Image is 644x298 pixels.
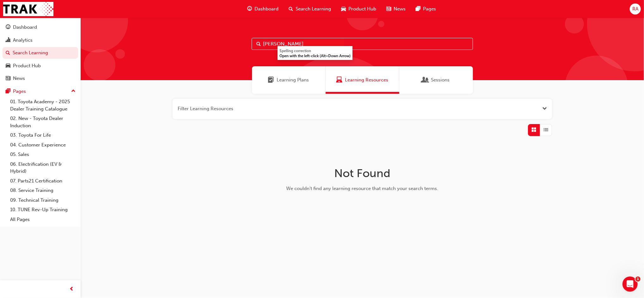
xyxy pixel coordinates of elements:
div: We couldn't find any learning resource that match your search terms. [262,185,463,192]
span: RA [632,5,638,13]
button: RA [630,3,641,15]
span: chart-icon [6,38,10,43]
a: All Pages [8,215,78,224]
a: 06. Electrification (EV & Hybrid) [8,159,78,176]
div: Product Hub [13,62,41,69]
iframe: Intercom live chat [623,277,638,292]
a: Learning PlansLearning Plans [252,66,326,94]
a: 03. Toyota For Life [8,130,78,140]
span: pages-icon [416,5,420,13]
span: guage-icon [6,25,10,30]
span: prev-icon [70,285,74,293]
span: Pages [423,5,436,13]
a: 04. Customer Experience [8,140,78,150]
span: Sessions [422,76,429,84]
a: search-iconSearch Learning [284,3,336,15]
div: Dashboard [13,24,37,31]
input: Search... [252,38,473,50]
span: 1 [635,277,641,282]
a: 02. New - Toyota Dealer Induction [8,114,78,130]
span: Learning Plans [277,76,309,84]
a: 08. Service Training [8,186,78,195]
button: DashboardAnalyticsSearch LearningProduct HubNews [3,20,78,86]
a: 10. TUNE Rev-Up Training [8,205,78,215]
span: car-icon [6,63,10,69]
div: Pages [13,88,26,95]
span: guage-icon [247,5,252,13]
span: car-icon [341,5,346,13]
div: News [13,75,25,82]
span: Search [256,40,261,48]
span: Product Hub [348,5,376,13]
span: Learning Resources [345,76,388,84]
a: Search Learning [3,47,78,59]
a: Analytics [3,34,78,46]
a: Learning ResourcesLearning Resources [326,66,399,94]
span: up-icon [71,87,76,95]
a: 09. Technical Training [8,195,78,205]
a: car-iconProduct Hub [336,3,381,15]
span: pages-icon [6,89,10,94]
span: Learning Plans [268,76,274,84]
span: Dashboard [255,5,279,13]
span: search-icon [6,50,10,56]
span: Sessions [431,76,450,84]
a: Dashboard [3,21,78,33]
a: 05. Sales [8,150,78,159]
img: Trak [3,2,53,16]
a: pages-iconPages [411,3,441,15]
a: news-iconNews [381,3,411,15]
a: 07. Parts21 Certification [8,176,78,186]
a: Product Hub [3,60,78,72]
a: guage-iconDashboard [242,3,284,15]
span: News [394,5,406,13]
div: Analytics [13,37,33,44]
span: news-icon [6,76,10,81]
span: List [544,126,549,134]
button: Pages [3,86,78,97]
span: Search Learning [296,5,331,13]
a: SessionsSessions [399,66,473,94]
span: search-icon [289,5,293,13]
span: Learning Resources [336,76,342,84]
a: News [3,73,78,84]
button: Open the filter [542,105,547,112]
span: news-icon [386,5,391,13]
span: Grid [532,126,537,134]
a: 01. Toyota Academy - 2025 Dealer Training Catalogue [8,97,78,114]
h1: Not Found [262,166,463,180]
